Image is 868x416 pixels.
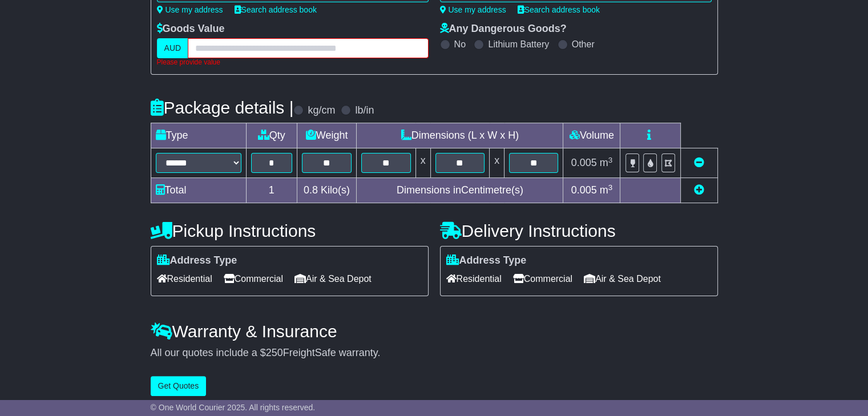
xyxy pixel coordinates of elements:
[513,270,572,288] span: Commercial
[440,221,718,240] h4: Delivery Instructions
[224,270,283,288] span: Commercial
[357,178,563,203] td: Dimensions in Centimetre(s)
[246,178,297,203] td: 1
[266,347,283,358] span: 250
[440,5,506,14] a: Use my address
[151,347,718,360] div: All our quotes include a $ FreightSafe warranty.
[584,270,661,288] span: Air & Sea Depot
[246,123,297,148] td: Qty
[357,123,563,148] td: Dimensions (L x W x H)
[571,157,597,168] span: 0.005
[235,5,317,14] a: Search address book
[355,104,374,117] label: lb/in
[151,322,718,341] h4: Warranty & Insurance
[157,270,212,288] span: Residential
[440,23,567,35] label: Any Dangerous Goods?
[157,255,237,267] label: Address Type
[151,98,294,117] h4: Package details |
[600,157,613,168] span: m
[157,23,225,35] label: Goods Value
[446,255,527,267] label: Address Type
[151,403,316,412] span: © One World Courier 2025. All rights reserved.
[446,270,502,288] span: Residential
[454,39,466,50] label: No
[151,123,246,148] td: Type
[490,148,504,178] td: x
[608,183,613,192] sup: 3
[415,148,430,178] td: x
[297,123,356,148] td: Weight
[518,5,600,14] a: Search address book
[304,184,318,196] span: 0.8
[488,39,549,50] label: Lithium Battery
[294,270,372,288] span: Air & Sea Depot
[297,178,356,203] td: Kilo(s)
[694,184,704,196] a: Add new item
[157,38,189,58] label: AUD
[571,184,597,196] span: 0.005
[151,178,246,203] td: Total
[151,376,207,396] button: Get Quotes
[308,104,335,117] label: kg/cm
[151,221,429,240] h4: Pickup Instructions
[157,58,429,66] div: Please provide value
[608,156,613,164] sup: 3
[694,157,704,168] a: Remove this item
[157,5,223,14] a: Use my address
[600,184,613,196] span: m
[563,123,620,148] td: Volume
[572,39,595,50] label: Other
